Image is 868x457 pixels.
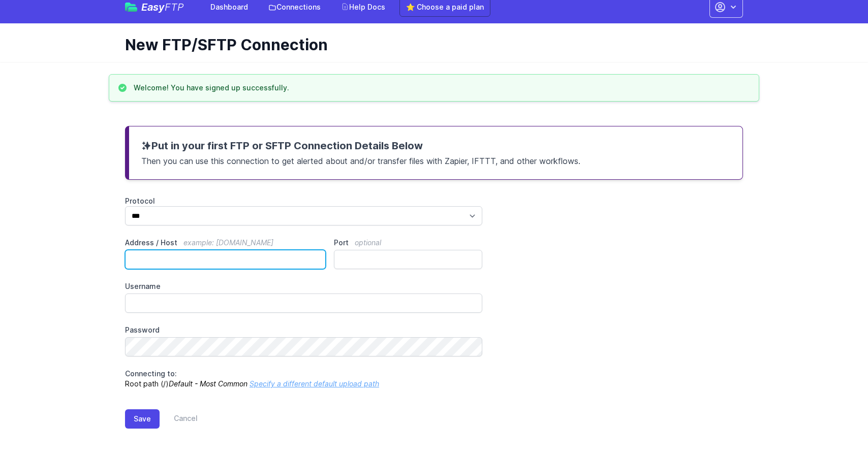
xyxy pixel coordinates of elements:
[165,1,184,13] span: FTP
[817,406,856,445] iframe: Drift Widget Chat Controller
[250,379,379,388] a: Specify a different default upload path
[125,36,735,54] h1: New FTP/SFTP Connection
[125,3,137,12] img: easyftp_logo.png
[141,153,730,167] p: Then you can use this connection to get alerted about and/or transfer files with Zapier, IFTTT, a...
[125,281,482,291] label: Username
[141,139,730,153] h3: Put in your first FTP or SFTP Connection Details Below
[160,409,198,429] a: Cancel
[125,238,326,248] label: Address / Host
[125,409,160,429] button: Save
[125,325,482,335] label: Password
[125,2,184,12] a: EasyFTP
[141,2,184,12] span: Easy
[169,379,247,388] i: Default - Most Common
[125,196,482,206] label: Protocol
[355,238,381,247] span: optional
[125,369,177,378] span: Connecting to:
[134,83,289,93] h3: Welcome! You have signed up successfully.
[125,369,482,389] p: Root path (/)
[334,238,482,248] label: Port
[183,238,273,247] span: example: [DOMAIN_NAME]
